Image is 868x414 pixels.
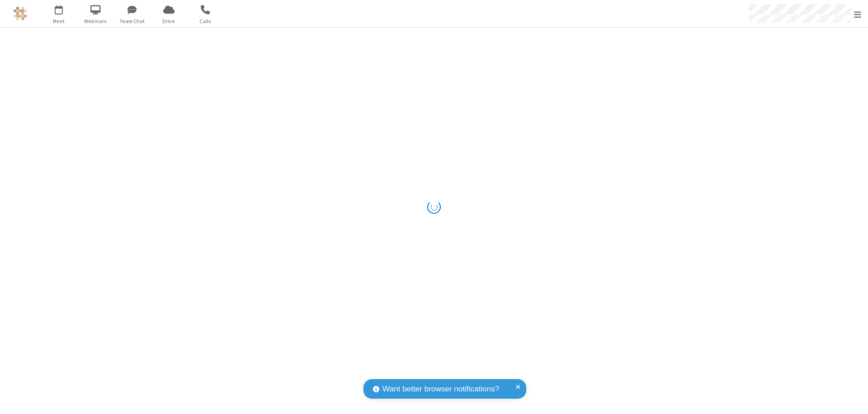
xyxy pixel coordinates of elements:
[115,17,149,25] span: Team Chat
[382,383,499,395] span: Want better browser notifications?
[79,17,113,25] span: Webinars
[152,17,186,25] span: Drive
[42,17,76,25] span: Meet
[14,7,27,20] img: QA Selenium DO NOT DELETE OR CHANGE
[189,17,222,25] span: Calls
